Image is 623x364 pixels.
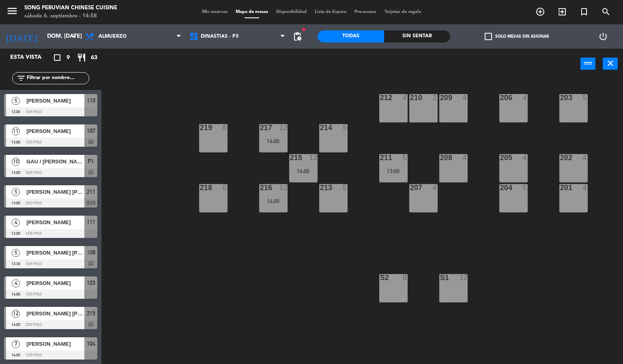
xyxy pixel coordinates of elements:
div: 210 [410,94,410,101]
div: 217 [260,124,260,131]
div: 201 [560,184,561,191]
div: 5 [523,184,528,191]
div: 214 [320,124,320,131]
span: 9 [67,53,70,62]
div: 4 [463,154,468,161]
span: 4 [12,279,20,287]
div: 8 [403,274,408,281]
button: close [603,58,618,70]
label: Solo mesas sin asignar [485,33,549,40]
div: 218 [200,184,200,191]
div: 4 [523,94,528,101]
div: 206 [500,94,501,101]
span: DINASTIAS - P3 [201,34,238,39]
div: 12 [279,184,288,191]
span: 103 [87,278,95,288]
span: 211 [87,187,95,197]
span: 215 [87,308,95,318]
div: 14:00 [259,138,288,144]
span: 10 [12,158,20,166]
div: 14:00 [259,198,288,204]
div: 213 [320,184,320,191]
i: restaurant [77,53,86,62]
span: fiber_manual_record [301,27,306,32]
span: Almuerzo [99,34,127,39]
div: 5 [343,184,348,191]
div: 203 [560,94,561,101]
div: 6 [223,184,228,191]
i: search [601,7,611,17]
span: [PERSON_NAME] [26,340,84,348]
div: 215 [290,154,290,161]
i: arrow_drop_down [69,32,79,41]
span: Lista de Espera [311,10,350,14]
div: 4 [583,154,588,161]
span: [PERSON_NAME] [PERSON_NAME] [26,309,84,318]
div: 2 [433,94,438,101]
i: power_settings_new [598,32,608,41]
span: Mis reservas [198,10,232,14]
div: 211 [380,154,380,161]
div: Sin sentar [384,30,451,43]
div: Todas [318,30,384,43]
div: 205 [500,154,501,161]
span: [PERSON_NAME] [26,127,84,135]
input: Filtrar por nombre... [26,74,89,83]
span: GAU / [PERSON_NAME] [26,157,84,166]
div: 6 [223,124,228,131]
span: 104 [87,339,95,349]
div: Esta vista [4,53,58,62]
span: Mapa de mesas [232,10,272,14]
div: 207 [410,184,410,191]
span: [PERSON_NAME] [PERSON_NAME] [26,188,84,196]
div: 14:00 [289,168,318,174]
span: 7 [12,340,20,348]
i: menu [6,5,18,17]
span: P1 [88,156,94,166]
div: 13:00 [379,168,408,174]
i: power_input [583,58,593,68]
span: check_box_outline_blank [485,33,492,40]
div: 4 [583,184,588,191]
div: 5 [343,124,348,131]
span: 107 [87,126,95,136]
i: exit_to_app [557,7,567,17]
span: 5 [12,249,20,257]
i: turned_in_not [579,7,589,17]
span: 111 [87,217,95,227]
span: 4 [12,218,20,227]
span: 109 [87,248,95,257]
div: 4 [433,184,438,191]
div: 5 [403,154,408,161]
button: menu [6,5,18,20]
div: S2 [380,274,380,281]
div: sábado 6. septiembre - 14:58 [24,12,117,20]
div: 212 [380,94,380,101]
div: 5 [583,94,588,101]
div: Song Peruvian Chinese Cuisine [24,4,117,12]
span: 12 [12,310,20,318]
div: 204 [500,184,501,191]
span: 63 [91,53,97,62]
div: 12 [460,274,468,281]
span: Disponibilidad [272,10,311,14]
div: 216 [260,184,260,191]
span: [PERSON_NAME] [26,218,84,227]
div: 4 [463,94,468,101]
div: 4 [523,154,528,161]
div: 219 [200,124,200,131]
i: close [606,58,615,68]
span: 5 [12,188,20,196]
span: [PERSON_NAME] [PERSON_NAME] [26,248,84,257]
span: Tarjetas de regalo [380,10,425,14]
span: [PERSON_NAME] [26,96,84,105]
span: pending_actions [292,32,302,41]
div: 4 [403,94,408,101]
button: power_input [580,58,595,70]
div: 12 [309,154,318,161]
i: filter_list [16,73,26,83]
span: 11 [12,127,20,135]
